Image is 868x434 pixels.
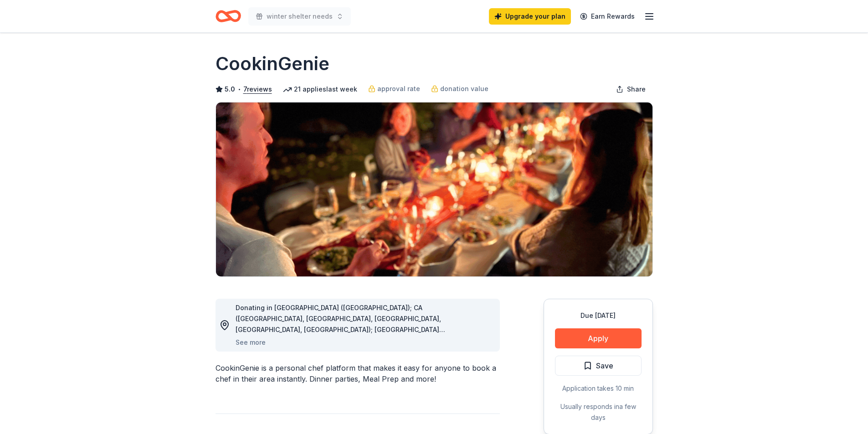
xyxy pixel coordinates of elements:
[267,11,333,22] span: winter shelter needs
[431,83,488,94] a: donation value
[555,310,642,321] div: Due [DATE]
[216,363,500,384] div: CookinGenie is a personal chef platform that makes it easy for anyone to book a chef in their are...
[248,7,351,26] button: winter shelter needs
[609,80,653,98] button: Share
[575,8,640,25] a: Earn Rewards
[237,86,241,93] span: •
[555,383,642,394] div: Application takes 10 min
[555,401,642,423] div: Usually responds in a few days
[596,360,613,372] span: Save
[368,83,420,94] a: approval rate
[243,84,272,95] button: 7reviews
[627,84,646,95] span: Share
[489,8,571,25] a: Upgrade your plan
[440,83,488,94] span: donation value
[555,356,642,376] button: Save
[236,337,266,348] button: See more
[216,5,241,27] a: Home
[225,84,235,95] span: 5.0
[555,328,642,348] button: Apply
[216,102,652,276] img: Image for CookinGenie
[283,84,357,95] div: 21 applies last week
[377,83,420,94] span: approval rate
[216,51,329,77] h1: CookinGenie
